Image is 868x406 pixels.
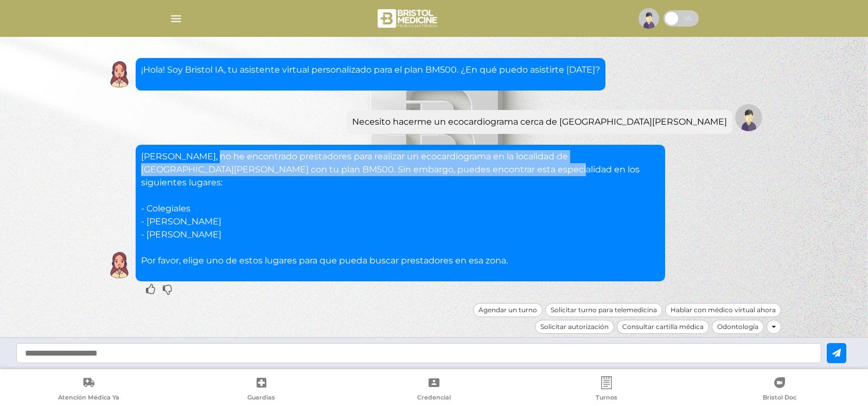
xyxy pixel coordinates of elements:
a: Turnos [520,376,693,404]
p: ¡Hola! Soy Bristol IA, tu asistente virtual personalizado para el plan BM500. ¿En qué puedo asist... [141,63,600,76]
span: Guardias [247,394,275,403]
p: [PERSON_NAME], no he encontrado prestadores para realizar un ecocardiograma en la localidad de [G... [141,150,660,267]
span: Atención Médica Ya [58,394,119,403]
a: Atención Médica Ya [2,376,175,404]
div: Necesito hacerme un ecocardiograma cerca de [GEOGRAPHIC_DATA][PERSON_NAME] [352,115,727,128]
img: bristol-medicine-blanco.png [376,5,441,31]
span: Turnos [596,394,617,403]
div: Hablar con médico virtual ahora [665,303,781,317]
span: Bristol Doc [763,394,796,403]
div: Solicitar autorización [535,320,614,334]
img: Cober_menu-lines-white.svg [169,12,183,25]
div: Agendar un turno [473,303,542,317]
img: Cober IA [106,61,133,88]
a: Guardias [175,376,347,404]
img: Cober IA [106,252,133,279]
span: Credencial [417,394,451,403]
img: Tu imagen [735,104,762,131]
img: profile-placeholder.svg [639,8,659,29]
div: Odontología [712,320,764,334]
div: Solicitar turno para telemedicina [545,303,662,317]
div: Consultar cartilla médica [617,320,709,334]
a: Bristol Doc [693,376,866,404]
a: Credencial [348,376,520,404]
